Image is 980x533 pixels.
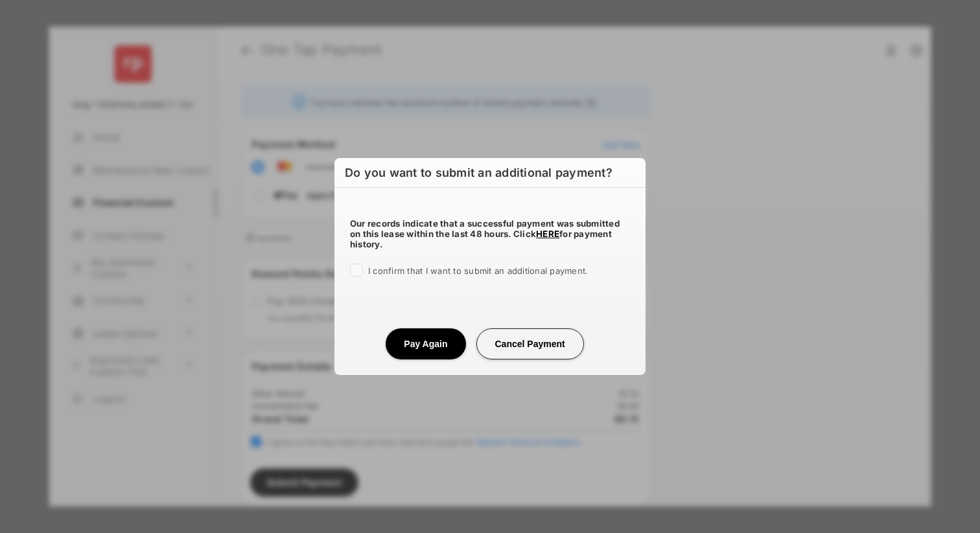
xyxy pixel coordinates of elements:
h5: Our records indicate that a successful payment was submitted on this lease within the last 48 hou... [350,218,630,249]
button: Cancel Payment [476,328,584,359]
span: I confirm that I want to submit an additional payment. [368,266,588,276]
button: Pay Again [386,328,465,359]
h6: Do you want to submit an additional payment? [334,158,646,188]
a: HERE [536,229,559,239]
